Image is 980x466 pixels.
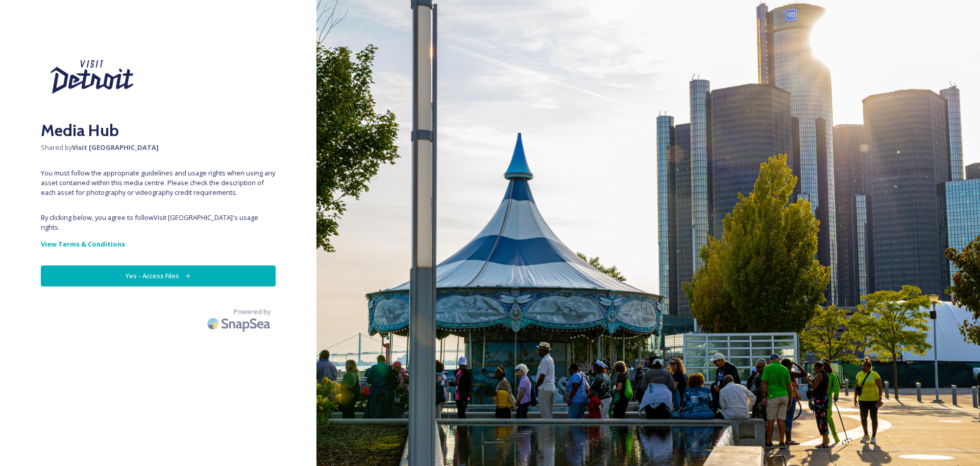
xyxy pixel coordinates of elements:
strong: View Terms & Conditions [41,239,125,249]
a: View Terms & Conditions [41,238,276,250]
img: SnapSea Logo [204,312,276,336]
span: Powered by [234,307,271,317]
span: You must follow the appropriate guidelines and usage rights when using any asset contained within... [41,168,276,198]
img: Visit%20Detroit%20New%202024.svg [41,41,143,113]
h2: Media Hub [41,118,276,143]
span: Shared by [41,143,276,152]
strong: Visit [GEOGRAPHIC_DATA] [72,143,159,152]
button: Yes - Access Files [41,265,276,286]
span: By clicking below, you agree to follow Visit [GEOGRAPHIC_DATA] 's usage rights. [41,213,276,232]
